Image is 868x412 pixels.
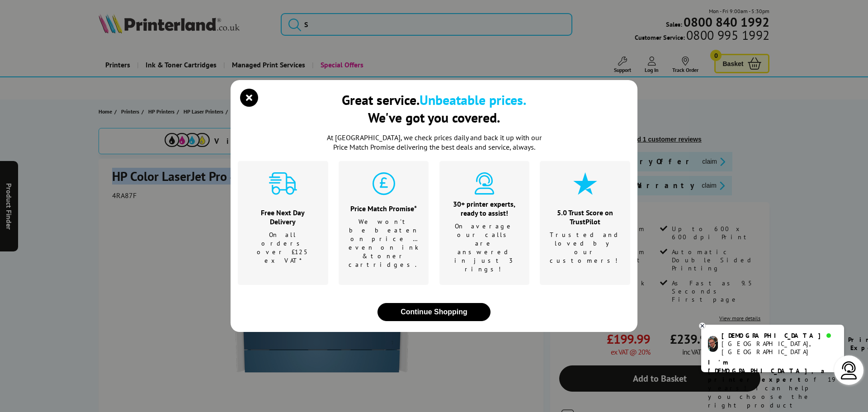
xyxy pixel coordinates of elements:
img: chris-livechat.png [708,336,718,352]
div: Free Next Day Delivery [249,208,317,226]
div: Price Match Promise* [349,204,419,213]
b: I'm [DEMOGRAPHIC_DATA], a printer expert [708,358,827,384]
img: user-headset-light.svg [840,361,858,379]
div: Great service. We've got you covered. [342,91,526,126]
button: close modal [242,91,256,104]
p: We won't be beaten on price …even on ink & toner cartridges. [349,218,419,269]
p: On average our calls are answered in just 3 rings! [451,222,519,274]
div: 5.0 Trust Score on TrustPilot [550,208,621,226]
div: [GEOGRAPHIC_DATA], [GEOGRAPHIC_DATA] [722,340,837,356]
p: On all orders over £125 ex VAT* [249,231,317,265]
b: Unbeatable prices. [420,91,526,109]
p: Trusted and loved by our customers! [550,231,621,265]
div: [DEMOGRAPHIC_DATA] [722,331,837,340]
div: 30+ printer experts, ready to assist! [451,199,519,218]
p: of 19 years! I can help you choose the right product [708,358,837,410]
p: At [GEOGRAPHIC_DATA], we check prices daily and back it up with our Price Match Promise deliverin... [321,133,547,152]
button: close modal [377,303,491,321]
